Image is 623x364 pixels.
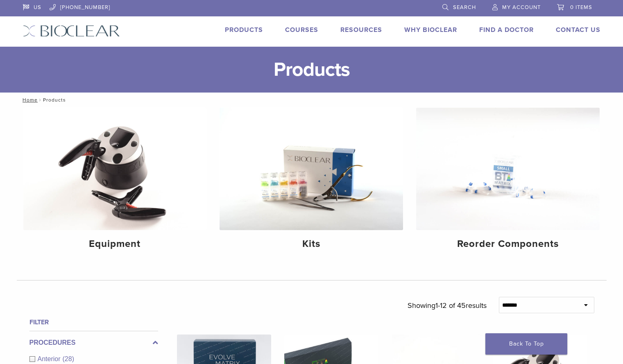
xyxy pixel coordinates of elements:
a: Find A Doctor [479,26,534,34]
a: Home [20,97,38,103]
label: Procedures [29,338,158,348]
img: Kits [220,108,403,230]
a: Equipment [23,108,207,257]
p: Showing results [408,297,487,314]
span: (28) [63,355,74,362]
span: / [38,98,43,102]
a: Contact Us [556,26,600,34]
a: Kits [220,108,403,257]
h4: Reorder Components [423,237,593,251]
nav: Products [17,93,607,107]
h4: Kits [226,237,396,251]
a: Resources [340,26,382,34]
span: 0 items [570,4,592,11]
span: 1-12 of 45 [435,301,466,310]
span: My Account [502,4,541,11]
a: Why Bioclear [404,26,457,34]
a: Courses [285,26,318,34]
h4: Filter [29,317,158,327]
img: Reorder Components [416,108,600,230]
h4: Equipment [30,237,200,251]
a: Products [225,26,263,34]
a: Back To Top [485,333,567,355]
span: Anterior [38,355,63,362]
span: Search [453,4,476,11]
img: Equipment [23,108,207,230]
a: Reorder Components [416,108,600,257]
img: Bioclear [23,25,120,37]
